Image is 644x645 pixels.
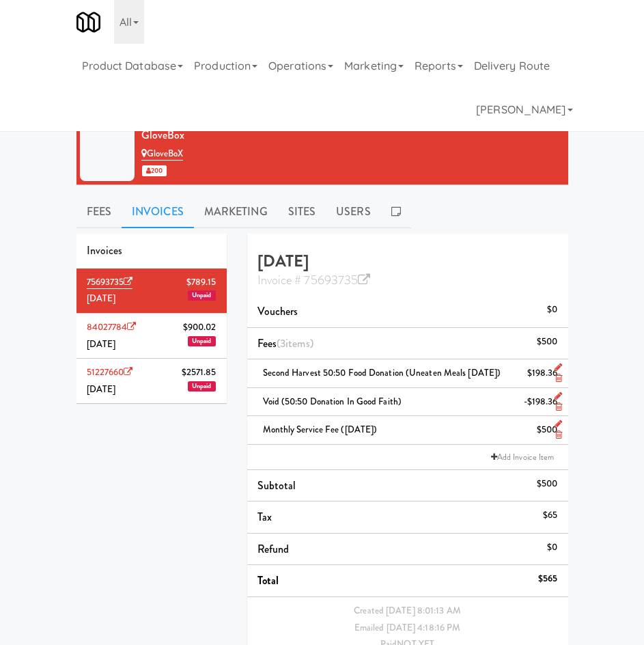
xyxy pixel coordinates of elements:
[87,292,116,305] span: [DATE]
[141,125,558,146] div: GloveBox
[257,603,558,620] div: Created [DATE] 8:01:13 AM
[263,395,402,408] span: Void (50:50 Donation in Good Faith)
[87,366,133,379] a: 51227660
[257,478,296,493] span: Subtotal
[76,195,122,229] a: Fees
[76,314,227,359] li: 84027784$900.02[DATE]Unpaid
[263,366,501,379] span: Second Harvest 50:50 Food Donation (Uneaten Meals [DATE])
[547,539,557,556] div: $0
[538,571,557,588] div: $565
[263,44,339,87] a: Operations
[537,422,557,439] div: $500
[409,44,468,87] a: Reports
[285,335,310,351] ng-pluralize: items
[76,10,100,34] img: Micromart
[87,383,116,396] span: [DATE]
[468,44,555,87] a: Delivery Route
[247,359,568,388] li: Second Harvest 50:50 Food Donation (Uneaten Meals [DATE])$198.36
[257,252,558,288] h4: [DATE]
[183,319,216,336] span: $900.02
[76,359,227,403] li: 51227660$2571.85[DATE]Unpaid
[257,271,371,289] a: Invoice # 75693735
[537,476,557,493] div: $500
[182,364,216,381] span: $2571.85
[76,269,227,314] li: 75693735$789.15[DATE]Unpaid
[339,44,409,87] a: Marketing
[194,195,278,229] a: Marketing
[76,44,189,87] a: Product Database
[87,320,137,333] a: 84027784
[326,195,381,229] a: Users
[188,336,216,346] span: Unpaid
[257,620,558,637] div: Emailed [DATE] 4:18:16 PM
[471,87,578,131] a: [PERSON_NAME]
[278,195,326,229] a: Sites
[537,333,557,351] div: $500
[186,274,216,291] span: $789.15
[87,243,123,258] span: Invoices
[488,450,558,464] a: Add Invoice Item
[188,381,216,392] span: Unpaid
[543,507,557,524] div: $65
[188,44,263,87] a: Production
[277,335,313,351] span: (3 )
[141,147,184,161] a: GloveBoX
[257,509,272,525] span: Tax
[76,120,568,184] li: GloveBoxGloveBoX 200
[87,275,133,289] a: 75693735
[527,365,558,382] div: $198.36
[247,416,568,445] li: Monthly Service Fee ([DATE])$500
[87,338,116,351] span: [DATE]
[257,303,298,319] span: Vouchers
[547,301,557,318] div: $0
[257,335,313,351] span: Fees
[257,573,279,588] span: Total
[188,290,216,301] span: Unpaid
[524,394,558,411] div: -$198.36
[257,541,290,557] span: Refund
[247,388,568,417] li: Void (50:50 Donation in Good Faith)-$198.36
[142,165,167,176] span: 200
[263,423,378,436] span: Monthly Service Fee ([DATE])
[122,195,194,229] a: Invoices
